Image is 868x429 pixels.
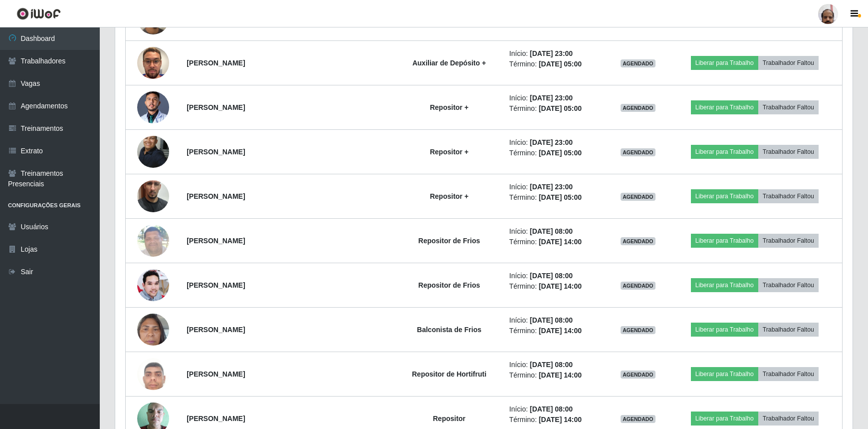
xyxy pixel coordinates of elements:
time: [DATE] 08:00 [530,361,573,369]
button: Liberar para Trabalho [691,145,758,159]
span: AGENDADO [621,326,655,334]
button: Trabalhador Faltou [758,145,819,159]
li: Início: [509,93,603,103]
button: Trabalhador Faltou [758,412,819,426]
li: Início: [509,360,603,370]
li: Término: [509,103,603,114]
li: Início: [509,48,603,59]
li: Início: [509,137,603,148]
time: [DATE] 23:00 [530,183,573,191]
li: Início: [509,404,603,415]
time: [DATE] 23:00 [530,49,573,57]
li: Término: [509,59,603,69]
span: AGENDADO [621,371,655,379]
button: Trabalhador Faltou [758,100,819,114]
strong: [PERSON_NAME] [187,326,245,334]
li: Término: [509,326,603,336]
span: AGENDADO [621,148,655,156]
li: Término: [509,148,603,158]
li: Término: [509,415,603,425]
button: Trabalhador Faltou [758,323,819,337]
button: Trabalhador Faltou [758,56,819,70]
button: Liberar para Trabalho [691,189,758,203]
strong: Repositor + [430,103,468,111]
time: [DATE] 08:00 [530,316,573,324]
img: 1752945787017.jpeg [137,168,169,225]
strong: [PERSON_NAME] [187,370,245,378]
button: Liberar para Trabalho [691,412,758,426]
button: Liberar para Trabalho [691,278,758,292]
button: Liberar para Trabalho [691,367,758,381]
button: Liberar para Trabalho [691,323,758,337]
strong: Repositor de Frios [419,237,480,245]
strong: [PERSON_NAME] [187,237,245,245]
span: AGENDADO [621,193,655,201]
strong: Repositor + [430,192,468,200]
strong: Repositor + [430,148,468,156]
time: [DATE] 23:00 [530,138,573,146]
li: Término: [509,370,603,381]
time: [DATE] 14:00 [539,416,582,424]
time: [DATE] 05:00 [539,104,582,112]
time: [DATE] 08:00 [530,405,573,413]
strong: [PERSON_NAME] [187,148,245,156]
strong: Repositor de Hortifruti [412,370,486,378]
img: 1750544274691.jpeg [137,340,169,409]
img: 1697490161329.jpeg [137,219,169,262]
li: Término: [509,281,603,292]
strong: Balconista de Frios [417,326,481,334]
span: AGENDADO [621,59,655,67]
img: 1753900097515.jpeg [137,34,169,91]
time: [DATE] 05:00 [539,193,582,201]
button: Trabalhador Faltou [758,367,819,381]
li: Início: [509,226,603,237]
strong: [PERSON_NAME] [187,192,245,200]
time: [DATE] 23:00 [530,94,573,102]
li: Início: [509,182,603,192]
li: Início: [509,271,603,281]
button: Liberar para Trabalho [691,56,758,70]
img: CoreUI Logo [16,7,61,20]
strong: Repositor [433,415,465,423]
span: AGENDADO [621,104,655,112]
button: Trabalhador Faltou [758,234,819,248]
img: 1724190159076.jpeg [137,86,169,128]
span: AGENDADO [621,282,655,290]
time: [DATE] 05:00 [539,149,582,157]
strong: [PERSON_NAME] [187,415,245,423]
span: AGENDADO [621,415,655,423]
strong: Auxiliar de Depósito + [413,59,486,67]
img: 1706817877089.jpeg [137,308,169,351]
time: [DATE] 14:00 [539,327,582,335]
img: 1734114107778.jpeg [137,130,169,173]
li: Início: [509,315,603,326]
strong: Repositor de Frios [419,281,480,289]
li: Término: [509,192,603,203]
button: Trabalhador Faltou [758,189,819,203]
time: [DATE] 08:00 [530,272,573,280]
time: [DATE] 05:00 [539,60,582,68]
time: [DATE] 08:00 [530,227,573,235]
time: [DATE] 14:00 [539,282,582,290]
strong: [PERSON_NAME] [187,59,245,67]
time: [DATE] 14:00 [539,238,582,246]
span: AGENDADO [621,237,655,245]
li: Término: [509,237,603,247]
time: [DATE] 14:00 [539,371,582,379]
button: Trabalhador Faltou [758,278,819,292]
button: Liberar para Trabalho [691,234,758,248]
strong: [PERSON_NAME] [187,103,245,111]
img: 1744284341350.jpeg [137,269,169,301]
button: Liberar para Trabalho [691,100,758,114]
strong: [PERSON_NAME] [187,281,245,289]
